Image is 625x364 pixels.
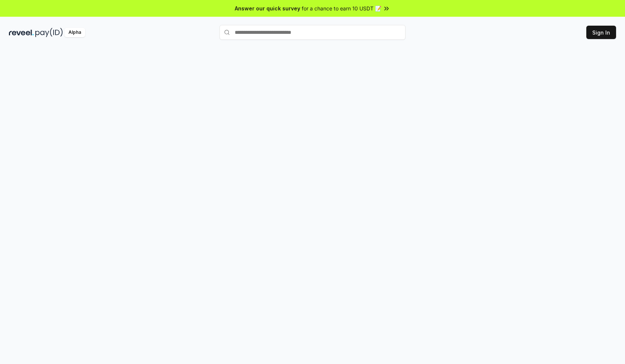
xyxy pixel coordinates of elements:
[64,28,85,37] div: Alpha
[302,4,381,12] span: for a chance to earn 10 USDT 📝
[35,28,63,37] img: pay_id
[9,28,34,37] img: reveel_dark
[235,4,300,12] span: Answer our quick survey
[586,26,616,39] button: Sign In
